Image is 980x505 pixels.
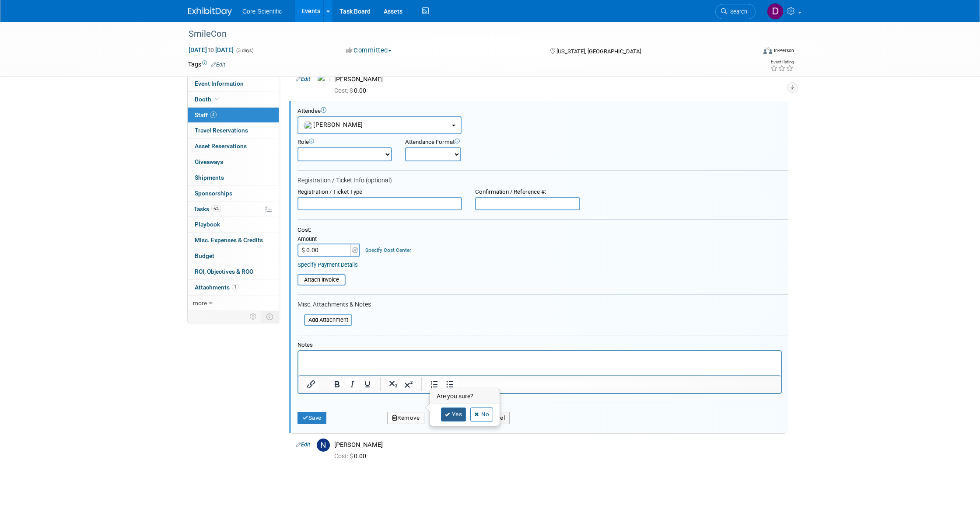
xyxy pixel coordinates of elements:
i: Booth reservation complete [215,97,220,101]
div: Misc. Attachments & Notes [297,301,788,309]
button: Italic [345,378,360,390]
div: [PERSON_NAME] [334,441,782,449]
span: Travel Reservations [195,127,248,134]
button: Bullet list [442,378,457,390]
span: Booth [195,96,221,103]
div: Registration / Ticket Info (optional) [297,177,788,185]
a: Attachments1 [188,280,279,295]
div: Role [297,139,392,146]
div: Cost: [297,226,788,234]
span: Shipments [195,174,224,181]
div: Notes [297,341,782,349]
button: Insert/edit link [304,378,318,390]
a: Booth [188,92,279,107]
div: Confirmation / Reference #: [475,188,580,196]
button: Save [297,412,326,424]
span: Misc. Expenses & Credits [195,237,263,244]
button: Remove [387,412,425,424]
a: Yes [441,407,466,421]
a: Edit [211,62,225,68]
button: Superscript [401,378,416,390]
img: Format-Inperson.png [763,47,772,54]
a: Giveaways [188,154,279,170]
div: Attendee [297,108,788,115]
a: Edit [296,442,310,448]
a: Budget [188,248,279,264]
td: Tags [188,60,225,69]
a: Travel Reservations [188,123,279,138]
span: (3 days) [235,48,254,53]
a: Shipments [188,170,279,185]
a: Sponsorships [188,186,279,201]
span: Sponsorships [195,190,232,197]
div: Amount [297,236,361,244]
span: Core Scientific [242,8,282,15]
span: Attachments [195,284,238,291]
span: 4 [210,111,217,118]
a: Asset Reservations [188,139,279,154]
button: Subscript [386,378,401,390]
span: [US_STATE], [GEOGRAPHIC_DATA] [556,48,641,55]
a: Edit [296,76,310,82]
div: Event Format [704,45,794,59]
iframe: Rich Text Area [298,351,781,375]
span: Giveaways [195,158,223,165]
a: Event Information [188,76,279,91]
span: 1 [232,284,238,290]
a: Search [715,4,756,19]
button: Underline [360,378,375,390]
a: Specify Cost Center [365,247,411,253]
span: [PERSON_NAME] [304,121,363,128]
span: Tasks [194,205,221,212]
a: No [470,407,493,421]
span: ROI, Objectives & ROO [195,268,253,275]
a: Tasks6% [188,202,279,217]
a: Misc. Expenses & Credits [188,233,279,248]
a: Playbook [188,217,279,232]
a: ROI, Objectives & ROO [188,264,279,279]
a: more [188,296,279,311]
img: Dan Boro [767,3,784,20]
span: Staff [195,111,217,118]
a: Specify Payment Details [297,261,358,268]
span: 6% [211,205,221,212]
img: ExhibitDay [188,7,232,16]
span: Playbook [195,221,220,228]
span: [DATE] [DATE] [188,46,234,54]
span: Cost: $ [334,453,354,460]
div: Registration / Ticket Type [297,188,462,196]
td: Personalize Event Tab Strip [246,311,261,322]
span: Event Information [195,80,244,87]
img: N.jpg [317,439,330,452]
a: Staff4 [188,108,279,123]
button: Committed [343,46,395,55]
span: Budget [195,252,214,259]
span: Search [727,8,747,15]
div: Attendance Format [405,139,518,146]
div: In-Person [773,47,794,54]
button: Numbered list [427,378,442,390]
td: Toggle Event Tabs [261,311,279,322]
span: Asset Reservations [195,143,247,150]
span: 0.00 [334,453,370,460]
button: [PERSON_NAME] [297,116,462,134]
span: Cost: $ [334,87,354,94]
div: Event Rating [770,60,794,64]
div: SmileCon [185,26,742,42]
div: [PERSON_NAME] [334,75,782,84]
span: to [207,46,215,53]
span: more [193,300,207,306]
h3: Are you sure? [430,390,500,404]
button: Bold [329,378,344,390]
span: 0.00 [334,87,370,94]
